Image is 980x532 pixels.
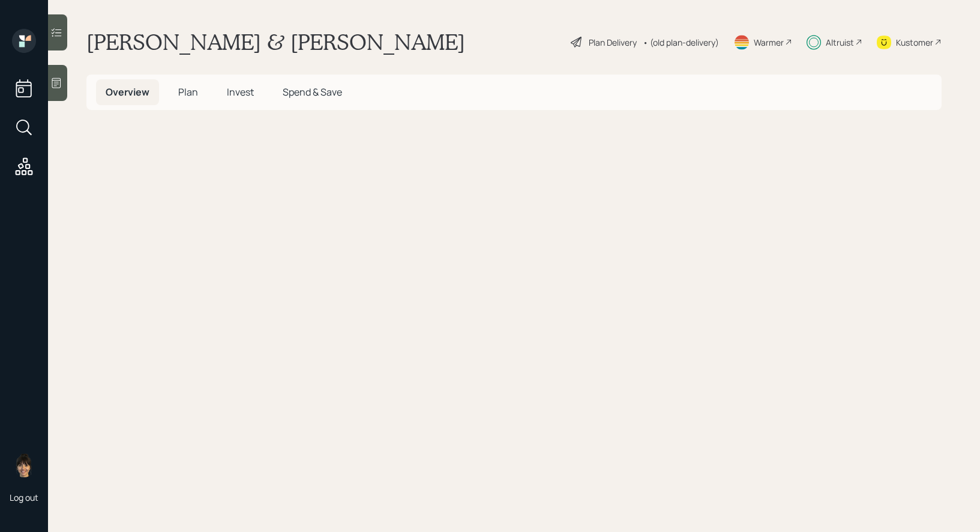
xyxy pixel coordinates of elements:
[10,492,38,503] div: Log out
[106,85,149,99] span: Overview
[589,36,637,49] div: Plan Delivery
[178,85,198,99] span: Plan
[227,85,254,99] span: Invest
[643,36,719,49] div: • (old plan-delivery)
[754,36,784,49] div: Warmer
[826,36,854,49] div: Altruist
[283,85,342,99] span: Spend & Save
[12,453,36,477] img: treva-nostdahl-headshot.png
[86,29,465,55] h1: [PERSON_NAME] & [PERSON_NAME]
[896,36,933,49] div: Kustomer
